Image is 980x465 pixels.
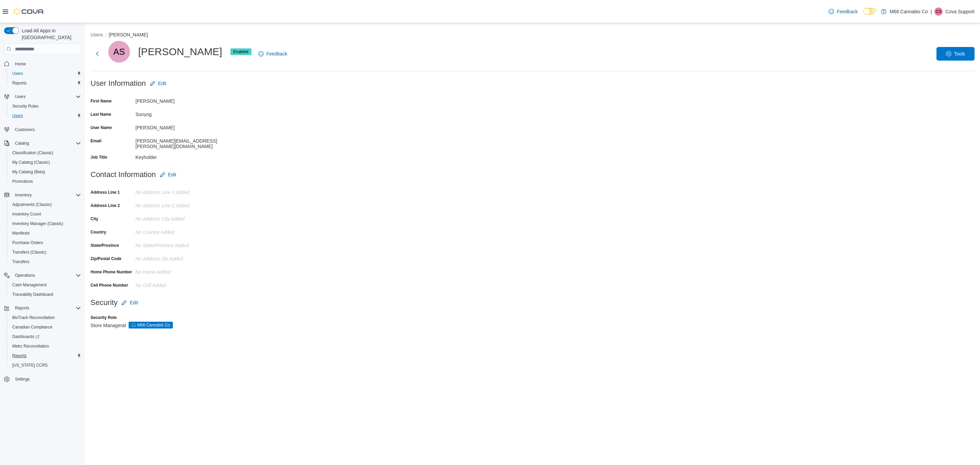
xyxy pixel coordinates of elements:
[7,167,84,177] button: My Catalog (Beta)
[1,271,84,280] button: Operations
[10,290,56,299] a: Traceabilty Dashboard
[91,299,117,307] h3: Security
[1,125,84,134] button: Customers
[135,213,227,222] div: No Address City added
[10,79,29,87] a: Reports
[135,240,227,248] div: No State/Province Added
[7,200,84,209] button: Adjustments (Classic)
[12,315,55,320] span: BioTrack Reconciliation
[10,177,81,186] span: Promotions
[91,256,121,261] label: Zip/Postal Code
[12,271,38,279] button: Operations
[10,158,81,166] span: My Catalog (Classic)
[10,229,32,237] a: Manifests
[7,280,84,290] button: Cash Management
[12,230,30,236] span: Manifests
[10,220,81,228] span: Inventory Manager (Classic)
[129,322,173,328] span: M66 Cannabis Co
[863,8,878,15] input: Dark Mode
[12,221,63,226] span: Inventory Manager (Classic)
[12,343,49,349] span: Metrc Reconciliation
[15,61,26,67] span: Home
[135,227,227,235] div: No Country Added
[12,191,81,199] span: Inventory
[7,148,84,158] button: Classification (Classic)
[12,271,81,279] span: Operations
[91,138,101,144] label: Email
[12,126,37,134] a: Customers
[7,313,84,322] button: BioTrack Reconciliation
[10,102,41,110] a: Security Roles
[135,109,227,117] div: Sunyog
[135,253,227,261] div: No Address Zip added
[91,98,112,104] label: First Name
[10,361,81,369] span: Washington CCRS
[108,41,130,63] div: Angela Sunyog
[256,47,290,61] a: Feedback
[10,149,56,157] a: Classification (Classic)
[12,80,27,86] span: Reports
[10,69,26,78] a: Users
[7,219,84,228] button: Inventory Manager (Classic)
[12,292,53,297] span: Traceabilty Dashboard
[130,299,138,306] span: Edit
[91,243,119,248] label: State/Province
[135,135,227,149] div: [PERSON_NAME][EMAIL_ADDRESS][PERSON_NAME][DOMAIN_NAME]
[135,280,227,288] div: No Cell added
[7,332,84,341] a: Dashboards
[12,113,23,118] span: Users
[168,171,176,178] span: Edit
[10,281,49,289] a: Cash Management
[1,374,84,384] button: Settings
[7,69,84,78] button: Users
[10,248,49,256] a: Transfers (Classic)
[91,155,107,160] label: Job Title
[91,47,104,61] button: Next
[7,341,84,351] button: Metrc Reconciliation
[109,32,148,37] button: [PERSON_NAME]
[12,250,46,255] span: Transfers (Classic)
[7,290,84,299] button: Traceabilty Dashboard
[10,333,81,341] span: Dashboards
[91,125,112,130] label: User Name
[10,323,55,331] a: Canadian Compliance
[10,112,81,120] span: Users
[119,296,141,309] button: Edit
[19,27,81,41] span: Load All Apps in [GEOGRAPHIC_DATA]
[890,7,928,16] p: M66 Cannabis Co
[91,283,128,288] label: Cell Phone Number
[12,71,23,76] span: Users
[12,375,32,383] a: Settings
[15,94,26,99] span: Users
[7,177,84,186] button: Promotions
[12,103,38,109] span: Security Roles
[945,7,975,16] p: Cova Support
[10,69,81,78] span: Users
[135,200,227,208] div: No Address Line 2 added
[12,125,81,134] span: Customers
[266,50,287,57] span: Feedback
[10,149,81,157] span: Classification (Classic)
[10,239,81,247] span: Purchase Orders
[10,258,32,266] a: Transfers
[7,247,84,257] button: Transfers (Classic)
[10,79,81,87] span: Reports
[10,168,48,176] a: My Catalog (Beta)
[15,192,32,198] span: Inventory
[91,31,975,39] nav: An example of EuiBreadcrumbs
[934,7,943,16] div: Cova Support
[91,322,975,328] div: Store Manager at
[7,238,84,247] button: Purchase Orders
[12,60,29,68] a: Home
[12,304,81,312] span: Reports
[931,7,932,16] p: |
[10,248,81,256] span: Transfers (Classic)
[12,191,34,199] button: Inventory
[135,96,227,104] div: [PERSON_NAME]
[7,111,84,121] button: Users
[14,8,44,15] img: Cova
[12,334,39,339] span: Dashboards
[10,342,52,350] a: Metrc Reconciliation
[12,375,81,383] span: Settings
[147,77,169,90] button: Edit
